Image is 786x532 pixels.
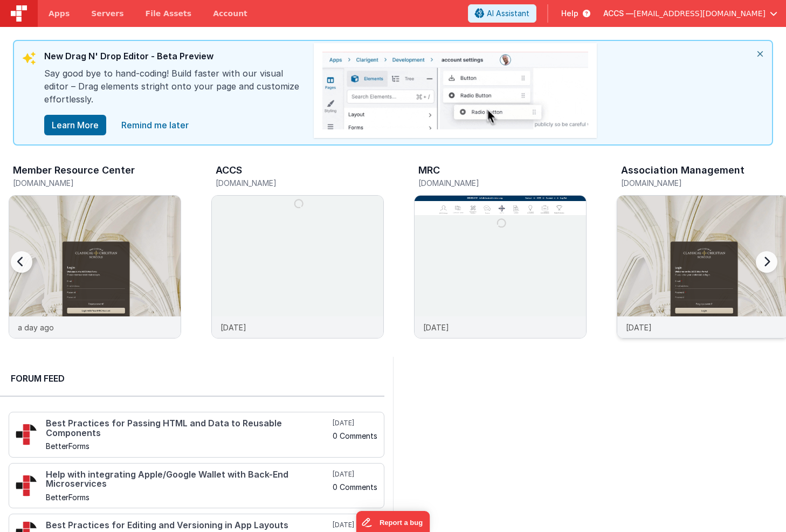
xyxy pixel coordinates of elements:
span: Servers [91,8,123,19]
h3: Member Resource Center [13,165,135,176]
h5: [DOMAIN_NAME] [216,179,384,187]
div: Say good bye to hand-coding! Build faster with our visual editor – Drag elements stright onto you... [44,67,303,114]
span: Help [561,8,578,19]
img: 295_2.png [16,475,37,496]
h5: [DATE] [333,470,377,479]
p: [DATE] [423,322,449,333]
h5: 0 Comments [333,483,377,491]
a: close [115,114,195,136]
h3: ACCS [216,165,242,176]
i: close [748,41,772,67]
div: New Drag N' Drop Editor - Beta Preview [44,50,303,67]
a: Best Practices for Passing HTML and Data to Reusable Components BetterForms [DATE] 0 Comments [9,412,384,458]
span: File Assets [146,8,192,19]
p: [DATE] [220,322,246,333]
h5: [DOMAIN_NAME] [13,179,181,187]
h5: BetterForms [46,493,330,501]
h4: Best Practices for Passing HTML and Data to Reusable Components [46,419,330,438]
h4: Best Practices for Editing and Versioning in App Layouts [46,521,330,530]
h3: Association Management [621,165,744,176]
span: [EMAIL_ADDRESS][DOMAIN_NAME] [633,8,766,19]
h5: [DOMAIN_NAME] [418,179,587,187]
h4: Help with integrating Apple/Google Wallet with Back-End Microservices [46,470,330,489]
button: AI Assistant [468,4,536,23]
span: ACCS — [603,8,633,19]
button: ACCS — [EMAIL_ADDRESS][DOMAIN_NAME] [603,8,777,19]
h5: [DATE] [333,521,377,529]
p: [DATE] [626,322,652,333]
button: Learn More [44,115,106,135]
h5: [DATE] [333,419,377,427]
h5: BetterForms [46,442,330,450]
h3: MRC [418,165,440,176]
span: Apps [49,8,70,19]
span: AI Assistant [487,8,529,19]
h2: Forum Feed [11,372,374,385]
h5: 0 Comments [333,432,377,440]
img: 295_2.png [16,424,37,445]
a: Help with integrating Apple/Google Wallet with Back-End Microservices BetterForms [DATE] 0 Comments [9,463,384,509]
